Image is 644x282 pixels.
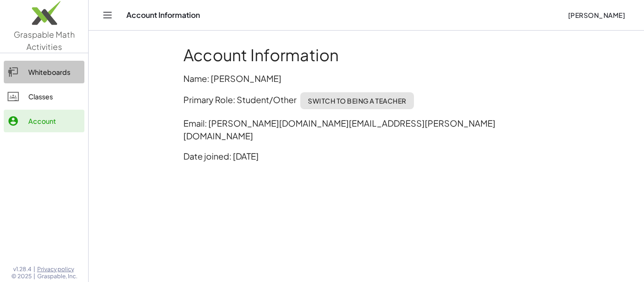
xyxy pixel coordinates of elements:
button: [PERSON_NAME] [560,7,633,24]
div: Classes [28,91,81,102]
span: | [33,273,35,280]
a: Whiteboards [4,61,84,83]
span: | [33,266,35,273]
span: Graspable, Inc. [37,273,77,280]
p: Email: [PERSON_NAME][DOMAIN_NAME][EMAIL_ADDRESS][PERSON_NAME][DOMAIN_NAME] [183,117,549,142]
span: Switch to being a Teacher [308,97,406,105]
a: Classes [4,85,84,108]
button: Switch to being a Teacher [300,92,414,109]
p: Date joined: [DATE] [183,150,549,162]
button: Toggle navigation [100,8,115,23]
a: Privacy policy [37,266,77,273]
span: [PERSON_NAME] [568,11,625,19]
p: Name: [PERSON_NAME] [183,72,549,85]
p: Primary Role: Student/Other [183,92,549,109]
span: © 2025 [11,273,32,280]
span: v1.28.4 [13,266,32,273]
h1: Account Information [183,46,549,64]
div: Account [28,115,81,127]
span: Graspable Math Activities [14,29,75,52]
div: Whiteboards [28,66,81,78]
a: Account [4,110,84,132]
